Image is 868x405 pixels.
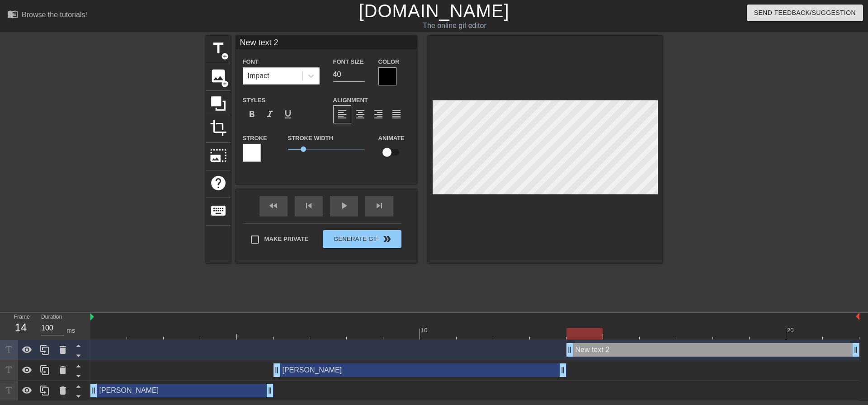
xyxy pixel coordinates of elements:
label: Duration [41,315,62,320]
span: add_circle [221,80,229,88]
label: Font [243,57,259,66]
div: ms [66,326,75,335]
button: Generate Gif [323,230,401,248]
a: [DOMAIN_NAME] [359,1,509,21]
label: Alignment [333,96,368,105]
button: Send Feedback/Suggestion [747,5,863,21]
label: Animate [378,134,405,143]
div: 10 [421,326,429,335]
span: photo_size_select_large [210,147,227,164]
div: 20 [787,326,795,335]
span: drag_handle [272,366,281,375]
span: crop [210,119,227,137]
label: Stroke Width [288,134,333,143]
label: Color [378,57,400,66]
span: format_align_center [355,109,366,120]
span: format_align_justify [391,109,402,120]
span: skip_previous [303,200,314,211]
span: drag_handle [265,386,274,395]
span: image [210,67,227,85]
span: double_arrow [382,234,392,245]
label: Font Size [333,57,364,66]
label: Styles [243,96,266,105]
span: fast_rewind [268,200,279,211]
span: Make Private [264,235,309,244]
span: keyboard [210,202,227,219]
span: format_align_right [373,109,384,120]
div: 14 [14,320,28,336]
span: add_circle [221,52,229,60]
span: format_bold [246,109,257,120]
span: format_underline [283,109,293,120]
span: skip_next [374,200,385,211]
div: Browse the tutorials! [22,11,87,19]
span: format_italic [264,109,275,120]
span: drag_handle [558,366,567,375]
div: The online gif editor [294,20,615,31]
img: bound-end.png [856,313,859,320]
span: help [210,174,227,192]
div: Impact [248,71,269,81]
span: Generate Gif [326,234,397,245]
span: title [210,40,227,57]
span: drag_handle [89,386,98,395]
span: play_arrow [339,200,349,211]
label: Stroke [243,134,267,143]
div: Frame [7,313,34,339]
span: Send Feedback/Suggestion [754,7,856,19]
span: format_align_left [337,109,348,120]
span: menu_book [7,9,18,19]
a: Browse the tutorials! [7,9,87,23]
